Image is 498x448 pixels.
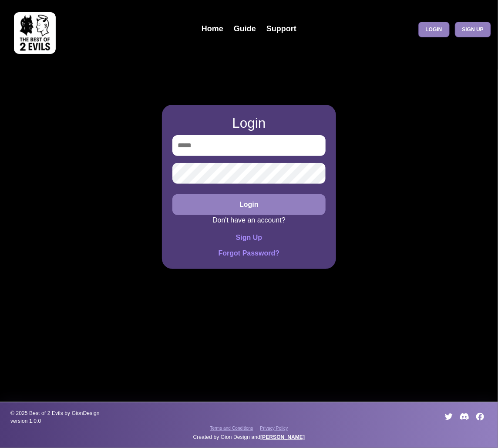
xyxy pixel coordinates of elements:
a: Home [196,20,229,38]
span: Terms and Conditions [210,426,253,431]
a: Privacy Policy [260,425,288,431]
h2: Login [172,115,326,132]
a: Guide [229,20,261,38]
span: © 2025 Best of 2 Evils by GionDesign [10,409,166,417]
button: Forgot Password? [172,248,326,259]
img: best of 2 evils logo [14,12,56,54]
span: version 1.0.0 [10,417,166,425]
a: Terms and Conditions [210,425,253,431]
span: Privacy Policy [260,426,288,431]
a: [PERSON_NAME] [260,434,305,440]
button: Login [172,194,326,215]
button: Sign Up [172,232,326,243]
p: Don't have an account? [172,215,326,226]
a: Support [261,20,302,38]
a: Login [418,22,450,37]
a: Sign up [455,22,491,37]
